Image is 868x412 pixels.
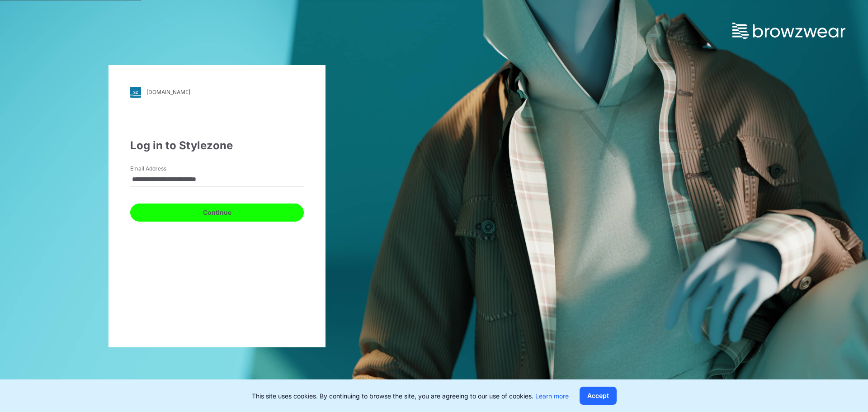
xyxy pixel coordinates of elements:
[130,165,193,173] label: Email Address
[130,204,304,222] button: Continue
[580,387,617,405] button: Accept
[130,137,304,154] div: Log in to Stylezone
[130,87,304,98] a: [DOMAIN_NAME]
[146,89,190,95] div: [DOMAIN_NAME]
[252,391,569,401] p: This site uses cookies. By continuing to browse the site, you are agreeing to our use of cookies.
[130,87,141,98] img: svg+xml;base64,PHN2ZyB3aWR0aD0iMjgiIGhlaWdodD0iMjgiIHZpZXdCb3g9IjAgMCAyOCAyOCIgZmlsbD0ibm9uZSIgeG...
[732,23,845,39] img: browzwear-logo.73288ffb.svg
[535,392,569,400] a: Learn more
